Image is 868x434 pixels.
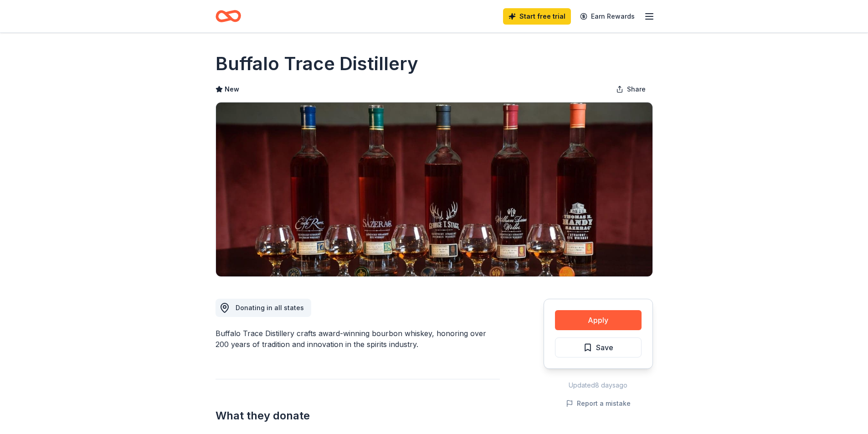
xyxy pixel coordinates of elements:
[596,342,613,353] span: Save
[555,337,642,357] button: Save
[236,304,304,311] span: Donating in all states
[216,408,500,423] h2: What they donate
[609,80,653,98] button: Share
[216,328,500,350] div: Buffalo Trace Distillery crafts award-winning bourbon whiskey, honoring over 200 years of traditi...
[575,8,640,25] a: Earn Rewards
[555,310,642,330] button: Apply
[627,84,646,95] span: Share
[544,380,653,391] div: Updated 8 days ago
[566,398,631,409] button: Report a mistake
[225,84,239,95] span: New
[216,102,652,276] img: Image for Buffalo Trace Distillery
[216,5,241,27] a: Home
[216,51,418,77] h1: Buffalo Trace Distillery
[503,8,571,25] a: Start free trial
